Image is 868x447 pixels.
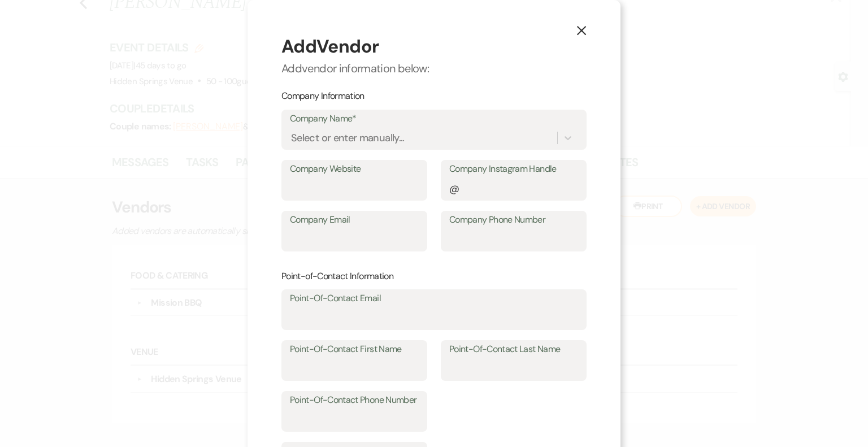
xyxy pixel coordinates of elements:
label: Point-Of-Contact Email [290,290,578,307]
label: Company Website [290,161,419,177]
div: @ [449,181,459,197]
label: Company Instagram Handle [449,161,578,177]
label: Company Name* [290,111,578,127]
p: Add vendor information below: [281,59,587,77]
label: Company Email [290,212,419,228]
label: Point-Of-Contact Phone Number [290,392,419,409]
label: Point-Of-Contact First Name [290,341,419,358]
p: Company Information [281,89,587,103]
label: Company Phone Number [449,212,578,228]
h3: Point-of-Contact Information [281,270,587,283]
div: Select or enter manually... [291,131,405,146]
h2: Add Vendor [281,34,587,59]
label: Point-Of-Contact Last Name [449,341,578,358]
